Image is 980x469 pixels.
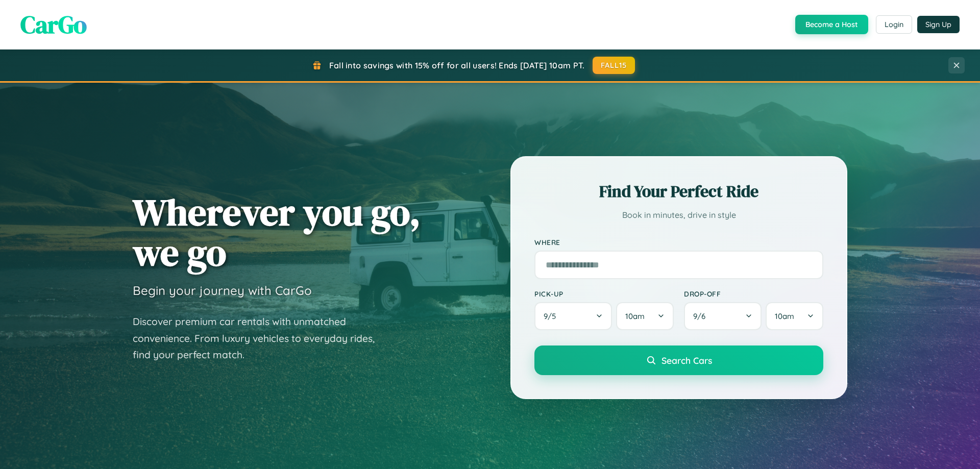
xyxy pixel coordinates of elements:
[661,355,712,366] span: Search Cars
[534,289,674,298] label: Pick-up
[534,345,823,375] button: Search Cars
[534,302,612,330] button: 9/5
[625,311,645,321] span: 10am
[775,311,794,321] span: 10am
[534,208,823,223] p: Book in minutes, drive in style
[684,289,823,298] label: Drop-off
[766,302,823,330] button: 10am
[693,311,710,321] span: 9 / 6
[876,15,912,34] button: Login
[20,8,87,41] span: CarGo
[544,311,561,321] span: 9 / 5
[795,15,868,34] button: Become a Host
[534,238,823,246] label: Where
[593,57,635,74] button: FALL15
[684,302,762,330] button: 9/6
[133,192,421,273] h1: Wherever you go, we go
[917,16,960,33] button: Sign Up
[133,283,312,298] h3: Begin your journey with CarGo
[329,60,585,70] span: Fall into savings with 15% off for all users! Ends [DATE] 10am PT.
[534,180,823,203] h2: Find Your Perfect Ride
[133,313,388,363] p: Discover premium car rentals with unmatched convenience. From luxury vehicles to everyday rides, ...
[616,302,674,330] button: 10am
